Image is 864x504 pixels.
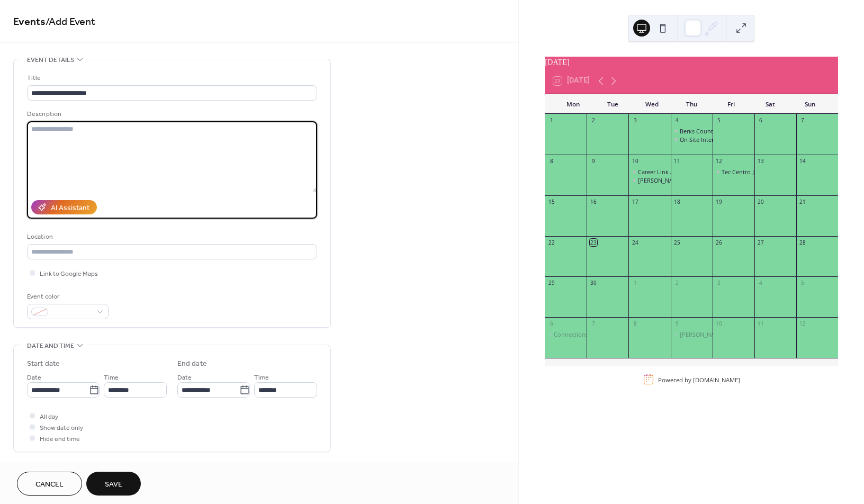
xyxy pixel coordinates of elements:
div: 30 [590,280,597,287]
div: Start date [27,358,60,370]
div: Tec Centro Job Fair 2025 [722,168,787,176]
div: 21 [799,198,806,205]
div: Description [27,109,315,120]
div: 3 [632,117,639,124]
span: / Add Event [46,12,95,32]
div: Mon [553,94,593,114]
div: Title [27,73,315,84]
span: Time [254,372,269,383]
button: AI Assistant [31,200,97,214]
div: 16 [590,198,597,205]
div: 12 [715,157,723,165]
div: 10 [715,320,723,328]
div: Powered by [658,375,740,383]
div: On-Site Interviews: Construction Master Services [680,136,809,143]
div: Career Link Awareness Day [628,168,670,176]
span: Cancel [35,479,64,490]
div: 9 [590,157,597,165]
div: 10 [632,157,639,165]
div: 3 [715,280,723,287]
div: 24 [632,239,639,246]
div: 11 [757,320,764,328]
div: Fri [711,94,751,114]
button: Cancel [17,472,82,496]
div: 19 [715,198,723,205]
div: Wed [632,94,672,114]
div: [PERSON_NAME]'s Seasonal Associate Event [680,330,798,338]
div: 22 [548,239,555,246]
span: Date and time [27,340,74,352]
div: 15 [548,198,555,205]
div: 4 [673,117,681,124]
div: Location [27,231,315,242]
div: 11 [673,157,681,165]
span: Date [177,372,192,383]
div: 29 [548,280,555,287]
span: Save [105,479,122,490]
div: 2 [673,280,681,287]
div: [PERSON_NAME]'s Hiring Event [638,176,722,184]
div: [DATE] [545,57,838,68]
div: 8 [632,320,639,328]
div: 28 [799,239,806,246]
button: Save [86,472,141,496]
span: Show date only [40,422,83,434]
span: Hide end time [40,434,80,445]
div: Tec Centro Job Fair 2025 [713,168,754,176]
div: Berks County PennDOT Winter Maintenance Hiring Event [680,127,834,135]
div: Career Link Awareness Day [638,168,710,176]
div: 20 [757,198,764,205]
div: 6 [548,320,555,328]
div: Connections Work Career Fair [554,330,635,338]
span: Time [104,372,119,383]
div: 17 [632,198,639,205]
span: Link to Google Maps [40,268,98,280]
div: 14 [799,157,806,165]
div: 25 [673,239,681,246]
div: 26 [715,239,723,246]
div: Berks County PennDOT Winter Maintenance Hiring Event [671,127,713,135]
div: Thu [672,94,712,114]
div: Connections Work Career Fair [545,330,587,338]
a: [DOMAIN_NAME] [693,375,740,383]
div: Sun [790,94,830,114]
div: 13 [757,157,764,165]
div: 18 [673,198,681,205]
div: 7 [799,117,806,124]
div: 1 [548,117,555,124]
div: 5 [799,280,806,287]
div: Tue [593,94,633,114]
div: On-Site Interviews: Construction Master Services [671,136,713,143]
span: Event details [27,55,74,66]
div: 12 [799,320,806,328]
div: Event color [27,291,106,302]
div: Cabela's Seasonal Associate Event [671,330,713,338]
a: Events [13,12,46,32]
span: All day [40,411,58,422]
div: 23 [590,239,597,246]
div: 2 [590,117,597,124]
div: Sat [751,94,790,114]
span: Date [27,372,41,383]
div: AI Assistant [51,203,89,214]
div: 1 [632,280,639,287]
div: Boscov's Hiring Event [628,176,670,184]
div: 6 [757,117,764,124]
div: 27 [757,239,764,246]
div: 4 [757,280,764,287]
div: 8 [548,157,555,165]
div: End date [177,358,207,370]
div: 7 [590,320,597,328]
div: 9 [673,320,681,328]
div: 5 [715,117,723,124]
